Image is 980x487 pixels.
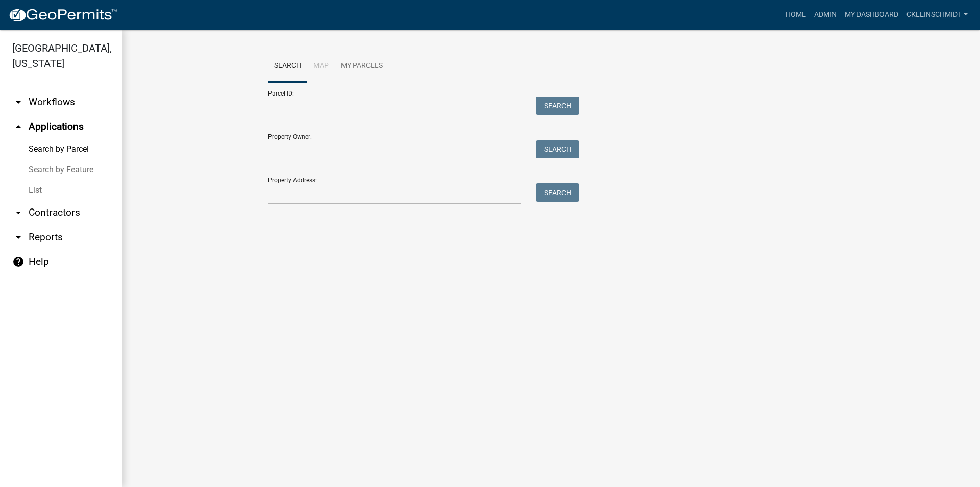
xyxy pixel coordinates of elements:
button: Search [536,183,579,202]
a: Home [781,5,810,25]
i: arrow_drop_down [12,96,24,108]
button: Search [536,97,579,115]
a: Search [268,50,307,83]
i: arrow_drop_up [12,121,24,133]
i: arrow_drop_down [12,206,24,219]
i: help [12,256,24,268]
button: Search [536,140,579,158]
a: Admin [810,5,841,25]
a: ckleinschmidt [902,5,972,25]
a: My Dashboard [841,5,902,25]
a: My Parcels [335,50,389,83]
i: arrow_drop_down [12,231,24,243]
